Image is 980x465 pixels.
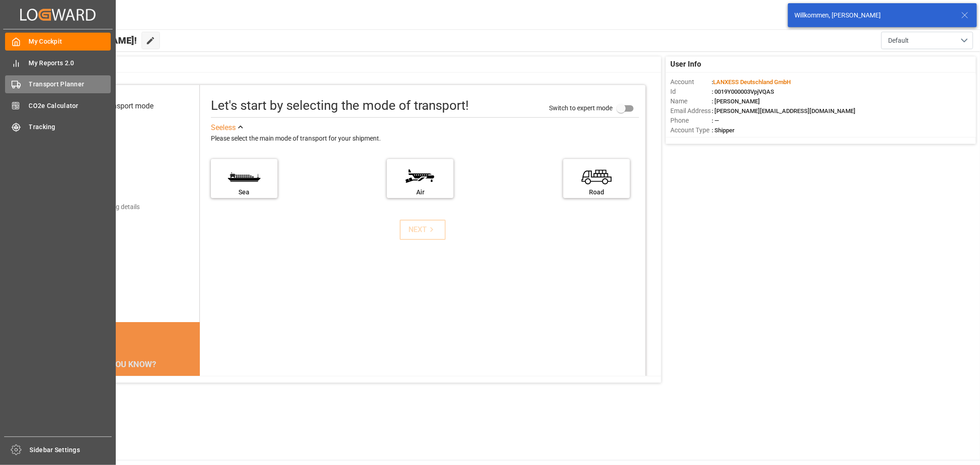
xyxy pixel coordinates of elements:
[62,374,189,429] div: The energy needed to power one large container ship across the ocean in a single day is the same ...
[211,122,236,133] div: See less
[712,88,774,95] span: : 0019Y000003VpjVQAS
[670,87,712,96] span: Id
[794,11,952,20] div: Willkommen, [PERSON_NAME]
[187,374,200,440] button: next slide / item
[670,116,712,125] span: Phone
[712,108,855,114] span: : [PERSON_NAME][EMAIL_ADDRESS][DOMAIN_NAME]
[713,79,791,85] span: LANXESS Deutschland GmbH
[30,445,112,455] span: Sidebar Settings
[5,118,111,136] a: Tracking
[5,96,111,114] a: CO2e Calculator
[408,224,436,235] div: NEXT
[712,117,719,124] span: : —
[29,37,111,46] span: My Cockpit
[670,96,712,106] span: Name
[549,104,612,111] span: Switch to expert mode
[29,79,111,89] span: Transport Planner
[391,187,449,197] div: Air
[211,133,639,144] div: Please select the main mode of transport for your shipment.
[670,106,712,116] span: Email Address
[670,59,701,70] span: User Info
[712,127,735,134] span: : Shipper
[29,101,111,111] span: CO2e Calculator
[670,77,712,87] span: Account
[29,122,111,132] span: Tracking
[568,187,625,197] div: Road
[670,125,712,135] span: Account Type
[215,187,273,197] div: Sea
[712,98,760,105] span: : [PERSON_NAME]
[5,54,111,72] a: My Reports 2.0
[51,354,200,374] div: DID YOU KNOW?
[82,101,153,112] div: Select transport mode
[712,79,791,85] span: :
[881,32,973,49] button: open menu
[5,75,111,93] a: Transport Planner
[400,220,446,240] button: NEXT
[29,58,111,68] span: My Reports 2.0
[38,32,137,49] span: Hello [PERSON_NAME]!
[211,96,469,115] div: Let's start by selecting the mode of transport!
[888,36,909,45] span: Default
[5,33,111,51] a: My Cockpit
